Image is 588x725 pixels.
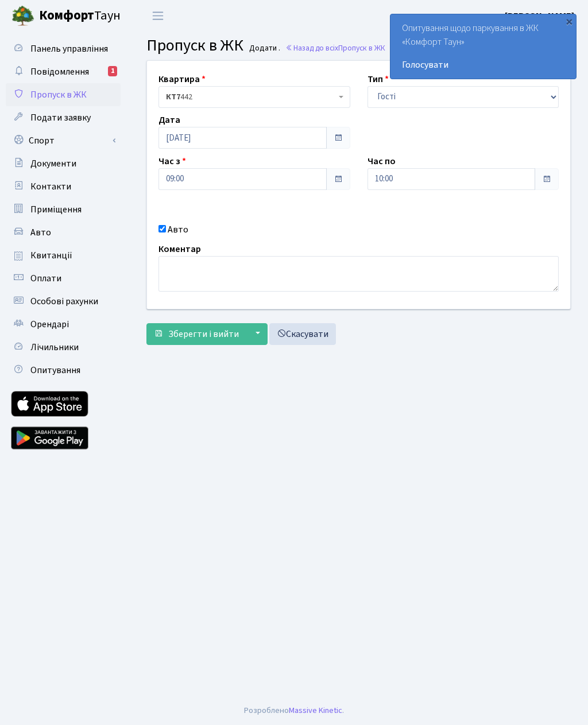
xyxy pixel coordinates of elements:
[289,704,342,716] a: Massive Kinetic
[390,14,576,79] div: Опитування щодо паркування в ЖК «Комфорт Таун»
[269,323,336,345] a: Скасувати
[247,44,280,53] small: Додати .
[30,65,89,78] span: Повідомлення
[6,175,121,198] a: Контакти
[30,272,61,285] span: Оплати
[338,42,385,53] span: Пропуск в ЖК
[30,295,98,308] span: Особові рахунки
[6,60,121,83] a: Повідомлення1
[6,106,121,129] a: Подати заявку
[6,244,121,267] a: Квитанції
[158,242,201,256] label: Коментар
[30,157,76,170] span: Документи
[563,15,575,27] div: ×
[168,328,239,340] span: Зберегти і вийти
[30,364,80,377] span: Опитування
[244,704,344,717] div: Розроблено .
[39,6,121,26] span: Таун
[30,88,87,101] span: Пропуск в ЖК
[108,66,117,76] div: 1
[6,290,121,313] a: Особові рахунки
[6,336,121,359] a: Лічильники
[30,111,91,124] span: Подати заявку
[168,223,188,237] label: Авто
[367,154,396,168] label: Час по
[146,323,246,345] button: Зберегти і вийти
[166,91,180,103] b: КТ7
[30,249,72,262] span: Квитанції
[30,341,79,354] span: Лічильники
[39,6,94,25] b: Комфорт
[158,72,206,86] label: Квартира
[30,42,108,55] span: Панель управління
[285,42,385,53] a: Назад до всіхПропуск в ЖК
[30,203,82,216] span: Приміщення
[144,6,172,25] button: Переключити навігацію
[505,9,574,23] a: [PERSON_NAME]
[6,37,121,60] a: Панель управління
[367,72,389,86] label: Тип
[11,5,34,28] img: logo.png
[6,129,121,152] a: Спорт
[146,34,243,57] span: Пропуск в ЖК
[6,198,121,221] a: Приміщення
[6,83,121,106] a: Пропуск в ЖК
[6,152,121,175] a: Документи
[30,180,71,193] span: Контакти
[6,359,121,382] a: Опитування
[6,267,121,290] a: Оплати
[30,226,51,239] span: Авто
[158,113,180,127] label: Дата
[6,313,121,336] a: Орендарі
[402,58,564,72] a: Голосувати
[30,318,69,331] span: Орендарі
[6,221,121,244] a: Авто
[158,86,350,108] span: <b>КТ7</b>&nbsp;&nbsp;&nbsp;442
[505,10,574,22] b: [PERSON_NAME]
[166,91,336,103] span: <b>КТ7</b>&nbsp;&nbsp;&nbsp;442
[158,154,186,168] label: Час з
